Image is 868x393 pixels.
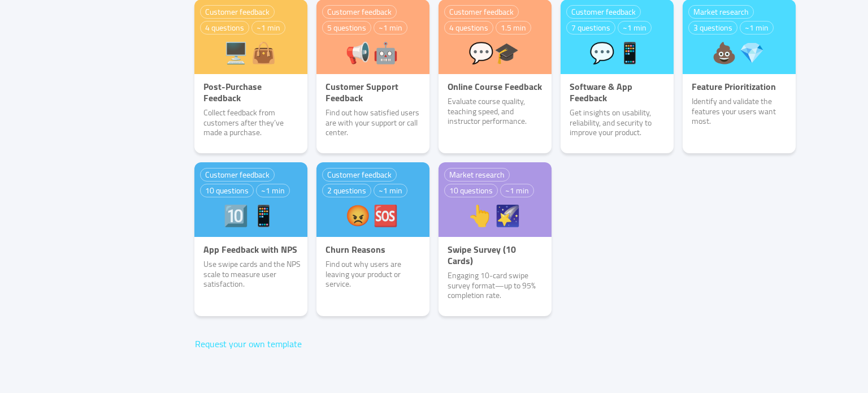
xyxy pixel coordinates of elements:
p: Identify and validate the features your users want most. [683,97,796,127]
iframe: Chatra live chat [673,260,862,386]
div: 💬‍🎓 [444,42,546,63]
p: Find out how satisfied users are with your support or call center. [316,108,429,138]
div: Keywords nach Traffic [123,67,195,74]
div: Customer feedback [200,5,275,19]
button: Request your own template [194,339,302,349]
div: 4 questions [200,21,249,34]
div: 3 questions [688,21,737,34]
div: 7 questions [566,21,615,34]
p: Swipe Survey (10 Cards) [439,244,552,266]
p: Collect feedback from customers after they’ve made a purchase. [194,108,307,138]
p: Customer Support Feedback [316,81,429,103]
div: Customer feedback [322,5,397,19]
div: ~1 min [500,184,534,197]
div: 10 questions [200,184,254,197]
div: 💬📱 [566,42,668,63]
div: ~1 min [256,184,290,197]
div: 👆️🌠 [444,205,546,226]
div: ~1 min [374,21,407,34]
div: 1.5 min [496,21,531,34]
div: 🖥️👜 [200,42,302,63]
div: Customer feedback [566,5,641,19]
div: 💩💎 [688,42,790,63]
div: ~1 min [374,184,407,197]
p: Engaging 10-card swipe survey format—up to 95% completion rate. [439,271,552,301]
p: Software & App Feedback [561,81,674,103]
p: Churn Reasons [316,244,429,255]
p: Evaluate course quality, teaching speed, and instructor performance. [439,97,552,127]
div: Customer feedback [200,168,275,182]
p: Post-Purchase Feedback [194,81,307,103]
div: 5 questions [322,21,371,34]
div: 🔟📱 [200,205,302,226]
p: Feature Prioritization [683,81,796,92]
div: Customer feedback [322,168,397,182]
p: Find out why users are leaving your product or service. [316,260,429,290]
p: Get insights on usability, reliability, and security to improve your product. [561,108,674,138]
div: ~1 min [740,21,774,34]
div: 😡🆘 [322,205,424,226]
div: Market research [444,168,510,182]
div: Market research [688,5,754,19]
div: ~1 min [251,21,285,34]
div: 4 questions [444,21,493,34]
p: Use swipe cards and the NPS scale to measure user satisfaction. [194,260,307,290]
div: 📢🤖 [322,42,424,63]
p: App Feedback with NPS [194,244,307,255]
div: 10 questions [444,184,498,197]
div: ~1 min [618,21,652,34]
a: Request your own template [194,339,800,349]
p: Online Course Feedback [439,81,552,92]
div: Customer feedback [444,5,519,19]
div: 2 questions [322,184,371,197]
